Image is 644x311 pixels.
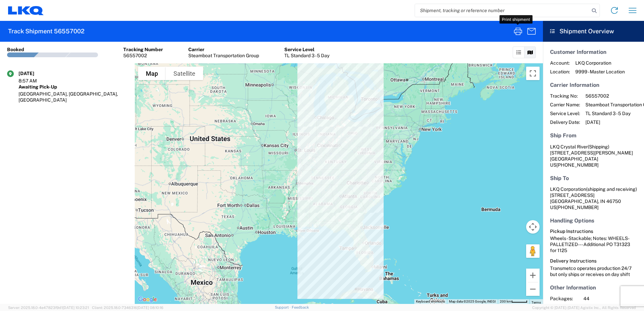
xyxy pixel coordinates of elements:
header: Shipment Overview [543,21,644,42]
span: [DATE] 10:23:21 [63,306,89,310]
address: [GEOGRAPHIC_DATA] US [550,144,637,168]
button: Zoom out [526,282,540,296]
button: Keyboard shortcuts [416,299,445,304]
div: [GEOGRAPHIC_DATA], [GEOGRAPHIC_DATA], [GEOGRAPHIC_DATA] [19,91,128,103]
button: Show street map [138,67,166,80]
span: Carrier Name: [550,102,580,108]
a: Terms [532,301,541,304]
span: Location: [550,69,570,75]
h5: Handling Options [550,217,637,224]
button: Map Scale: 200 km per 44 pixels [498,299,529,304]
span: Client: 2025.18.0-7346316 [92,306,163,310]
a: Open this area in Google Maps (opens a new window) [136,295,159,304]
address: [GEOGRAPHIC_DATA], IN 46750 US [550,186,637,210]
span: LKQ Corporation [STREET_ADDRESS] [550,186,637,198]
span: 44 [583,296,641,302]
div: 8:57 AM [19,78,52,84]
span: [PHONE_NUMBER] [556,162,599,168]
h5: Carrier Information [550,82,637,88]
h5: Other Information [550,284,637,291]
div: Transmetco operates production 24/7 but only ships or receives on day shift [550,265,637,277]
div: Booked [7,46,24,53]
span: 9999 - Master Location [575,69,625,75]
button: Show satellite imagery [166,67,203,80]
h5: Ship To [550,175,637,181]
span: Server: 2025.18.0-4e47823f9d1 [8,306,89,310]
div: Awaiting Pick-Up [19,84,128,90]
span: Tracking No: [550,93,580,99]
span: Account: [550,60,570,66]
span: (Shipping) [588,144,609,149]
div: Tracking Number [123,46,163,53]
span: [PHONE_NUMBER] [556,205,599,210]
a: Feedback [292,305,309,309]
span: Packages: [550,296,578,302]
div: Wheels - Stackable; Notes: WHEELS-PALLETIZED--- Additional PO T31323 for 1125 [550,235,637,253]
span: (shipping and receiving) [586,186,637,192]
span: Service Level: [550,110,580,116]
input: Shipment, tracking or reference number [415,4,589,17]
div: 56557002 [123,53,163,59]
span: LKQ Crystal River [550,144,588,149]
span: Copyright © [DATE]-[DATE] Agistix Inc., All Rights Reserved [532,305,636,311]
img: Google [136,295,159,304]
button: Map camera controls [526,220,540,234]
span: [STREET_ADDRESS][PERSON_NAME] [550,150,633,155]
h5: Ship From [550,132,637,139]
h5: Customer Information [550,49,637,55]
span: 200 km [500,300,511,303]
h2: Track Shipment 56557002 [8,27,85,35]
h6: Delivery Instructions [550,258,637,264]
span: LKQ Corporation [575,60,625,66]
span: Map data ©2025 Google, INEGI [449,300,496,303]
a: Support [275,305,292,309]
div: TL Standard 3 - 5 Day [284,53,329,59]
h6: Pickup Instructions [550,229,637,234]
div: Steamboat Transportation Group [188,53,259,59]
div: Carrier [188,46,259,53]
span: [DATE] 08:10:16 [137,306,163,310]
button: Drag Pegman onto the map to open Street View [526,244,540,258]
span: Delivery Date: [550,119,580,125]
button: Toggle fullscreen view [526,67,540,80]
div: [DATE] [19,70,52,76]
div: Service Level [284,46,329,53]
button: Zoom in [526,269,540,282]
